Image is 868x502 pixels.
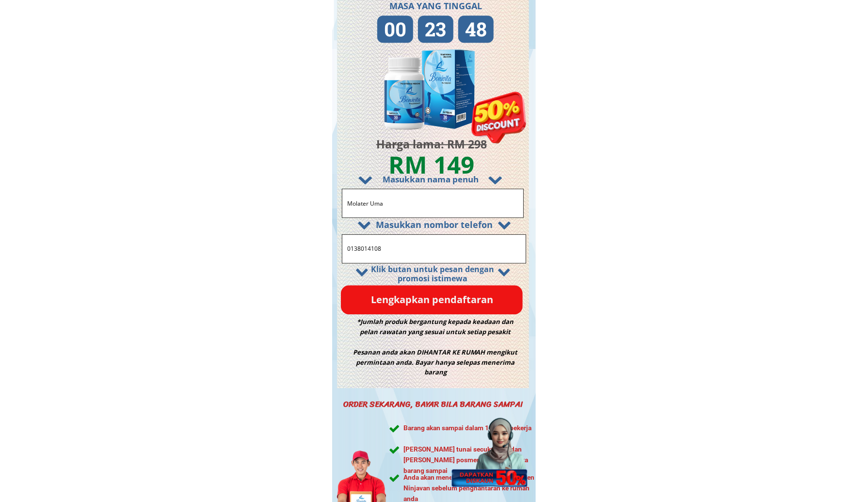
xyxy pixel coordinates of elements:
input: Nombor telefon [345,235,523,263]
h3: *Jumlah produk bergantung kepada keadaan dan pelan rawatan yang sesuai untuk setiap pesakit Pesan... [349,317,522,377]
h3: [PERSON_NAME] tunai secukupnya dan [PERSON_NAME] posmen Ninjavan ketika barang sampai​ [403,444,537,487]
h3: Barang akan sampai dalam 1-3 hari bekerja [403,423,537,444]
div: ORDER SEKARANG, BAYAR BILA BARANG SAMPAI [336,398,531,424]
h3: Masukkan nama penuh [347,173,514,186]
h3: Harga lama: RM 298 [352,135,511,153]
h3: RM 149 [360,145,503,183]
p: Lengkapkan pendaftaran [341,285,523,314]
input: Nama penuh [345,189,521,217]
